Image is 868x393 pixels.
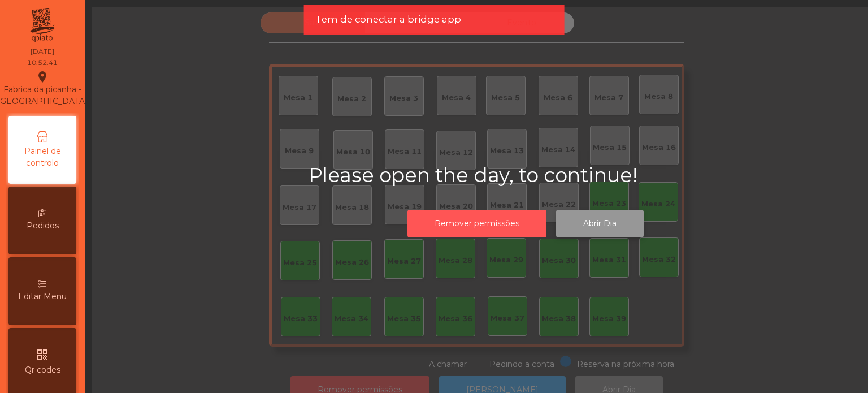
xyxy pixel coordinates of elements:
span: Tem de conectar a bridge app [315,12,461,27]
span: Pedidos [27,220,59,232]
h2: Please open the day, to continue! [309,163,743,187]
span: Painel de controlo [11,145,73,169]
i: qr_code [36,348,49,361]
div: 10:52:41 [27,58,58,68]
img: qpiato [28,6,56,45]
i: location_on [36,70,49,84]
div: [DATE] [31,46,54,57]
button: Remover permissões [407,210,546,237]
span: Qr codes [25,364,60,376]
span: Editar Menu [18,291,67,303]
button: Abrir Dia [556,210,644,237]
